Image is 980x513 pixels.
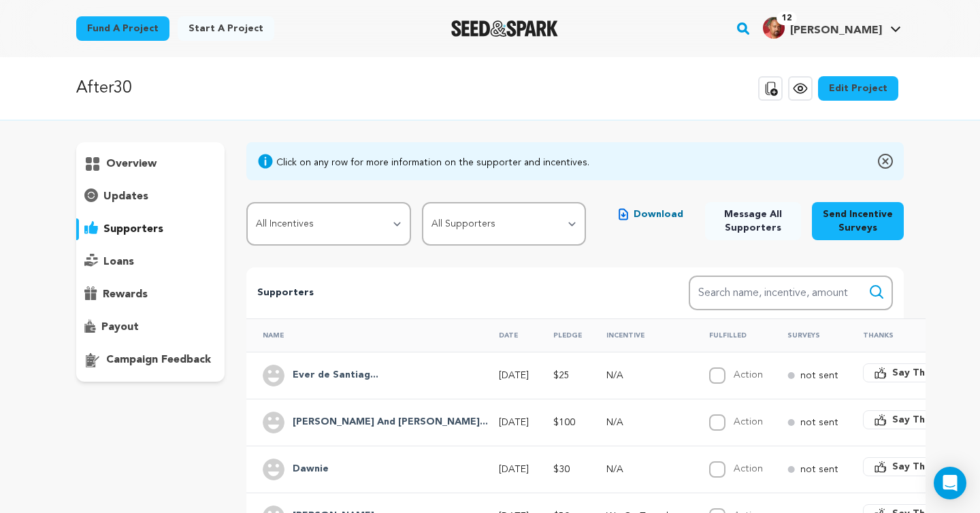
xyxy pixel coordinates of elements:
h4: Dawnie [293,461,329,478]
button: Download [608,202,694,227]
p: N/A [606,416,685,429]
span: Say Thanks [892,413,947,427]
button: Say Thanks [863,363,958,382]
button: rewards [76,284,225,305]
p: [DATE] [499,416,529,429]
button: Send Incentive Surveys [812,202,904,240]
a: Edit Project [818,76,898,101]
th: Name [246,318,483,352]
th: Thanks [847,318,966,352]
button: overview [76,153,225,175]
div: Open Intercom Messenger [934,467,966,499]
th: Surveys [771,318,847,352]
th: Pledge [537,318,590,352]
button: supporters [76,218,225,240]
label: Action [734,370,763,380]
input: Search name, incentive, amount [689,276,893,310]
span: [PERSON_NAME] [790,25,882,36]
span: 12 [777,12,797,25]
p: not sent [800,463,838,476]
span: McCristol H.'s Profile [760,14,904,43]
a: McCristol H.'s Profile [760,14,904,39]
label: Action [734,464,763,474]
span: Say Thanks [892,366,947,380]
button: loans [76,251,225,273]
p: [DATE] [499,463,529,476]
img: b7455ecb6b181ec9.jpg [763,17,785,39]
img: close-o.svg [878,153,893,169]
th: Date [483,318,537,352]
span: $25 [553,371,570,380]
span: $30 [553,465,570,474]
p: [DATE] [499,369,529,382]
img: user.png [263,412,284,433]
label: Action [734,417,763,427]
img: Seed&Spark Logo Dark Mode [451,20,558,37]
button: Say Thanks [863,457,958,476]
button: campaign feedback [76,349,225,371]
p: rewards [103,286,148,303]
p: supporters [103,221,163,237]
h4: Duane And Lynette Speights [293,414,488,431]
p: N/A [606,463,685,476]
span: Message All Supporters [716,208,790,235]
p: not sent [800,369,838,382]
span: Download [634,208,683,221]
p: loans [103,254,134,270]
p: updates [103,188,148,205]
p: Supporters [257,285,645,301]
p: overview [106,156,157,172]
div: Click on any row for more information on the supporter and incentives. [276,156,589,169]
button: updates [76,186,225,208]
button: payout [76,316,225,338]
a: Seed&Spark Homepage [451,20,558,37]
span: Say Thanks [892,460,947,474]
a: Fund a project [76,16,169,41]
button: Say Thanks [863,410,958,429]
h4: Ever de Santiago [293,367,378,384]
th: Incentive [590,318,693,352]
p: payout [101,319,139,335]
p: not sent [800,416,838,429]
img: user.png [263,459,284,480]
span: $100 [553,418,575,427]
th: Fulfilled [693,318,771,352]
img: user.png [263,365,284,386]
p: N/A [606,369,685,382]
p: campaign feedback [106,352,211,368]
a: Start a project [178,16,274,41]
p: After30 [76,76,131,101]
button: Message All Supporters [705,202,801,240]
div: McCristol H.'s Profile [763,17,882,39]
